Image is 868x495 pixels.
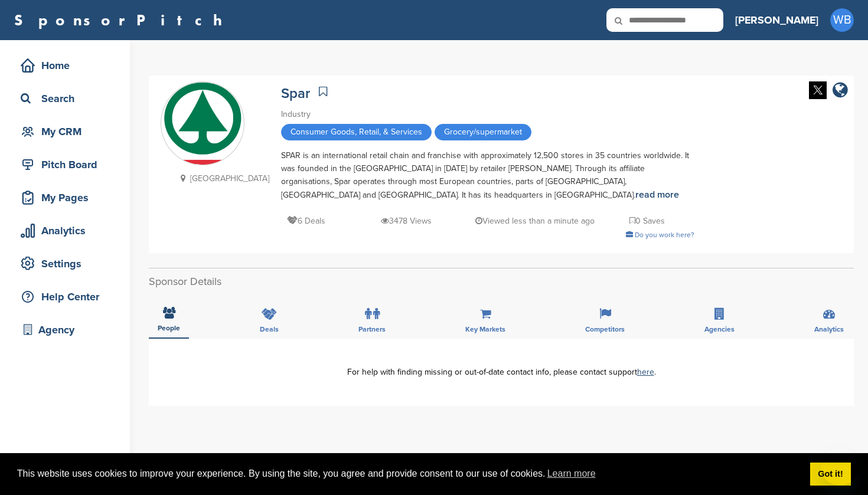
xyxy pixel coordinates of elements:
[735,7,818,33] a: [PERSON_NAME]
[546,465,598,483] a: learn more about cookies
[635,189,679,201] a: read more
[17,465,801,483] span: This website uses cookies to improve your experience. By using the site, you agree and provide co...
[12,184,118,211] a: My Pages
[281,149,694,202] div: SPAR is an international retail chain and franchise with approximately 12,500 stores in 35 countr...
[281,85,310,102] a: Spar
[735,12,818,28] h3: [PERSON_NAME]
[158,324,180,332] span: People
[167,368,836,376] div: For help with finding missing or out-of-date contact info, please contact support .
[260,326,279,333] span: Deals
[12,118,118,145] a: My CRM
[281,124,432,140] span: Consumer Goods, Retail, & Services
[14,12,230,28] a: SponsorPitch
[626,231,694,239] a: Do you work here?
[18,253,118,274] div: Settings
[161,82,244,181] img: Sponsorpitch & Spar
[637,367,654,377] a: here
[12,250,118,277] a: Settings
[381,214,432,228] p: 3478 Views
[175,171,269,186] p: [GEOGRAPHIC_DATA]
[814,326,844,333] span: Analytics
[12,217,118,244] a: Analytics
[281,108,694,121] div: Industry
[833,81,848,101] a: company link
[585,326,625,333] span: Competitors
[821,448,859,486] iframe: Button to launch messaging window
[12,283,118,310] a: Help Center
[18,319,118,340] div: Agency
[810,463,851,486] a: dismiss cookie message
[149,274,854,290] h2: Sponsor Details
[12,151,118,178] a: Pitch Board
[629,214,665,228] p: 0 Saves
[475,214,595,228] p: Viewed less than a minute ago
[465,326,505,333] span: Key Markets
[12,316,118,343] a: Agency
[18,220,118,241] div: Analytics
[18,154,118,175] div: Pitch Board
[704,326,735,333] span: Agencies
[18,121,118,142] div: My CRM
[809,81,827,99] img: Twitter white
[18,286,118,307] div: Help Center
[358,326,386,333] span: Partners
[830,8,854,32] span: WB
[435,124,531,140] span: Grocery/supermarket
[12,85,118,112] a: Search
[635,231,694,239] span: Do you work here?
[12,52,118,79] a: Home
[18,55,118,76] div: Home
[18,88,118,109] div: Search
[18,187,118,208] div: My Pages
[287,214,325,228] p: 6 Deals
